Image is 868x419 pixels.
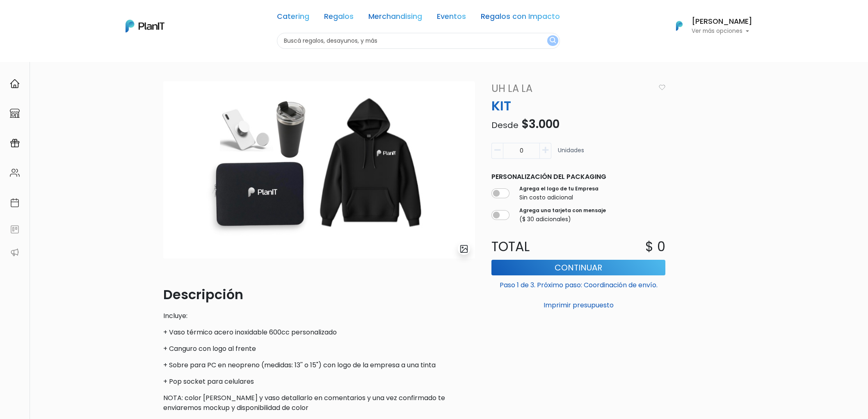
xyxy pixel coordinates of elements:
p: Descripción [163,285,475,305]
p: + Pop socket para celulares [163,377,475,387]
img: people-662611757002400ad9ed0e3c099ab2801c6687ba6c219adb57efc949bc21e19d.svg [10,168,20,178]
img: PlanIt Logo [126,20,164,32]
a: Merchandising [368,13,422,23]
p: + Vaso térmico acero inoxidable 600cc personalizado [163,327,475,337]
p: Personalización del packaging [491,172,665,182]
img: 8E3B4009-AF7E-4BBD-A449-79D280C7DD74.jpeg [163,81,475,259]
p: Ver más opciones [692,28,752,34]
img: PlanIt Logo [670,17,688,35]
a: Regalos [324,13,354,23]
p: NOTA: color [PERSON_NAME] y vaso detallarlo en comentarios y una vez confirmado te enviaremos moc... [163,393,475,413]
img: calendar-87d922413cdce8b2cf7b7f5f62616a5cf9e4887200fb71536465627b3292af00.svg [10,198,20,208]
h6: [PERSON_NAME] [692,18,752,25]
a: Regalos con Impacto [481,13,560,23]
button: Imprimir presupuesto [491,298,665,312]
img: search_button-432b6d5273f82d61273b3651a40e1bd1b912527efae98b1b7a1b2c0702e16a8d.svg [550,37,556,45]
img: partners-52edf745621dab592f3b2c58e3bca9d71375a7ef29c3b500c9f145b62cc070d4.svg [10,247,20,257]
a: Uh La La [487,81,655,96]
p: Paso 1 de 3. Próximo paso: Coordinación de envío. [491,277,665,290]
p: $ 0 [645,237,665,256]
button: Continuar [491,260,665,275]
button: PlanIt Logo [PERSON_NAME] Ver más opciones [665,15,752,37]
p: ($ 30 adicionales) [519,215,606,224]
p: + Canguro con logo al frente [163,344,475,354]
p: Incluye: [163,311,475,321]
img: marketplace-4ceaa7011d94191e9ded77b95e3339b90024bf715f7c57f8cf31f2d8c509eaba.svg [10,108,20,118]
p: + Sobre para PC en neopreno (medidas: 13'' o 15") con logo de la empresa a una tinta [163,360,475,370]
span: Desde [491,119,519,131]
p: KIT [487,96,670,116]
img: home-e721727adea9d79c4d83392d1f703f7f8bce08238fde08b1acbfd93340b81755.svg [10,79,20,89]
img: heart_icon [659,85,665,90]
img: feedback-78b5a0c8f98aac82b08bfc38622c3050aee476f2c9584af64705fc4e61158814.svg [10,224,20,234]
label: Agrega el logo de tu Empresa [519,185,598,192]
img: gallery-light [459,244,469,254]
img: campaigns-02234683943229c281be62815700db0a1741e53638e28bf9629b52c665b00959.svg [10,138,20,148]
label: Agrega una tarjeta con mensaje [519,207,606,214]
span: $3.000 [521,116,560,132]
input: Buscá regalos, desayunos, y más [277,33,560,49]
p: Sin costo adicional [519,193,598,202]
p: Total [487,237,578,256]
a: Catering [277,13,309,23]
a: Eventos [437,13,466,23]
p: Unidades [558,146,584,162]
